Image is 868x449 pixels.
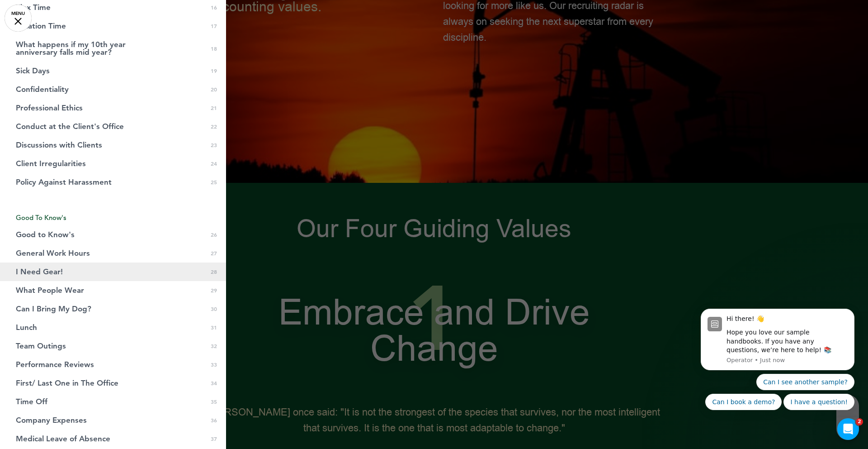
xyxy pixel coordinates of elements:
span: 28 [211,268,217,276]
span: 18 [211,45,217,53]
span: Performance Reviews [16,361,94,368]
span: What happens if my 10th year anniversary falls mid year? [16,41,165,56]
span: Time Off [16,398,47,406]
span: Professional Ethics [16,104,83,112]
span: 35 [211,398,217,406]
span: I Need Gear! [16,268,63,276]
span: 34 [211,379,217,387]
span: 2 [856,418,863,425]
span: Company Expenses [16,416,87,424]
iframe: Intercom notifications message [687,259,868,425]
span: 36 [211,416,217,424]
span: Sick Days [16,67,50,75]
span: Medical Leave of Absence [16,435,110,443]
span: 19 [211,67,217,75]
span: 29 [211,287,217,294]
span: Conduct at the Client's Office [16,123,124,130]
span: Flex Time [16,4,51,11]
span: Team Outings [16,342,66,350]
span: 23 [211,141,217,149]
span: 33 [211,361,217,368]
span: 22 [211,123,217,130]
span: Can I Bring My Dog? [16,305,91,313]
span: General Work Hours [16,249,90,257]
span: 32 [211,342,217,350]
span: Confidentiality [16,86,69,93]
span: Policy Against Harassment [16,178,112,186]
span: 25 [211,178,217,186]
a: MENU [5,5,32,32]
span: 21 [211,104,217,112]
span: Good to Know's [16,231,75,239]
span: 37 [211,435,217,443]
span: Discussions with Clients [16,141,102,149]
span: 26 [211,231,217,239]
span: Lunch [16,324,37,331]
span: What People Wear [16,287,84,294]
span: 31 [211,324,217,331]
span: 30 [211,305,217,313]
span: 16 [211,4,217,11]
span: 27 [211,249,217,257]
span: First/ Last One in The Office [16,379,118,387]
span: 17 [211,22,217,30]
span: 24 [211,160,217,167]
span: Vacation Time [16,22,66,30]
span: 20 [211,86,217,93]
iframe: Intercom live chat [837,418,859,440]
span: Client Irregularities [16,160,86,167]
